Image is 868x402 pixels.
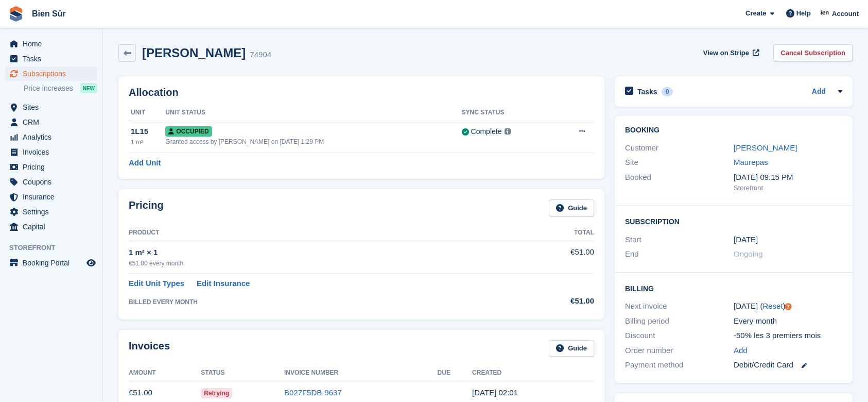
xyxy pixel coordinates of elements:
[129,340,170,357] h2: Invoices
[625,157,734,169] div: Site
[129,247,518,259] div: 1 m² × 1
[284,388,342,397] a: B027F5DB-9637
[23,37,84,51] span: Home
[462,105,554,121] th: Sync Status
[625,216,842,226] h2: Subscription
[5,115,97,129] a: menu
[472,365,594,381] th: Created
[625,300,734,312] div: Next invoice
[9,243,102,253] span: Storefront
[773,44,853,61] a: Cancel Subscription
[131,126,165,138] div: 1L15
[23,100,84,114] span: Sites
[5,145,97,159] a: menu
[472,388,518,397] time: 2025-08-10 00:01:03 UTC
[471,126,502,137] div: Complete
[80,83,97,93] div: NEW
[745,8,766,19] span: Create
[23,205,84,219] span: Settings
[129,105,165,121] th: Unit
[23,66,84,81] span: Subscriptions
[625,142,734,154] div: Customer
[5,160,97,174] a: menu
[762,301,783,310] a: Reset
[796,8,811,19] span: Help
[637,87,657,96] h2: Tasks
[28,5,70,22] a: Bien Sûr
[625,248,734,260] div: End
[201,388,232,398] span: Retrying
[5,66,97,81] a: menu
[201,365,284,381] th: Status
[549,199,594,216] a: Guide
[625,345,734,357] div: Order number
[625,172,734,193] div: Booked
[23,115,84,129] span: CRM
[734,315,842,327] div: Every month
[129,87,594,98] h2: Allocation
[5,175,97,189] a: menu
[129,365,201,381] th: Amount
[23,175,84,189] span: Coupons
[142,46,246,60] h2: [PERSON_NAME]
[5,190,97,204] a: menu
[85,257,97,269] a: Preview store
[518,225,594,241] th: Total
[625,315,734,327] div: Billing period
[734,172,842,183] div: [DATE] 09:15 PM
[23,256,84,270] span: Booking Portal
[129,157,161,169] a: Add Unit
[734,249,763,258] span: Ongoing
[734,234,758,246] time: 2025-03-10 00:00:00 UTC
[518,241,594,273] td: €51.00
[784,302,793,311] div: Tooltip anchor
[129,259,518,268] div: €51.00 every month
[734,300,842,312] div: [DATE] ( )
[625,234,734,246] div: Start
[625,283,842,293] h2: Billing
[734,345,748,357] a: Add
[23,145,84,159] span: Invoices
[625,330,734,342] div: Discount
[197,278,250,290] a: Edit Insurance
[734,143,797,152] a: [PERSON_NAME]
[820,8,830,19] img: Asmaa Habri
[549,340,594,357] a: Guide
[250,49,271,61] div: 74904
[129,199,164,216] h2: Pricing
[284,365,438,381] th: Invoice Number
[5,220,97,234] a: menu
[5,130,97,144] a: menu
[518,295,594,307] div: €51.00
[8,6,24,22] img: stora-icon-8386f47178a22dfd0bd8f6a31ec36ba5ce8667c1dd55bd0f319d3a0aa187defe.svg
[165,105,461,121] th: Unit Status
[129,297,518,307] div: BILLED EVERY MONTH
[699,44,761,61] a: View on Stripe
[625,359,734,371] div: Payment method
[5,205,97,219] a: menu
[24,82,97,94] a: Price increases NEW
[5,52,97,66] a: menu
[165,126,212,137] span: Occupied
[703,48,749,58] span: View on Stripe
[5,100,97,114] a: menu
[505,128,511,135] img: icon-info-grey-7440780725fd019a000dd9b08b2336e03edf1995a4989e88bcd33f0948082b44.svg
[734,330,842,342] div: -50% les 3 premiers mois
[23,160,84,174] span: Pricing
[832,9,859,19] span: Account
[24,83,73,93] span: Price increases
[662,87,673,96] div: 0
[734,183,842,193] div: Storefront
[625,126,842,135] h2: Booking
[131,138,165,147] div: 1 m²
[165,137,461,146] div: Granted access by [PERSON_NAME] on [DATE] 1:29 PM
[129,278,184,290] a: Edit Unit Types
[23,130,84,144] span: Analytics
[734,359,842,371] div: Debit/Credit Card
[23,220,84,234] span: Capital
[734,158,768,166] a: Maurepas
[129,225,518,241] th: Product
[5,37,97,51] a: menu
[5,256,97,270] a: menu
[23,52,84,66] span: Tasks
